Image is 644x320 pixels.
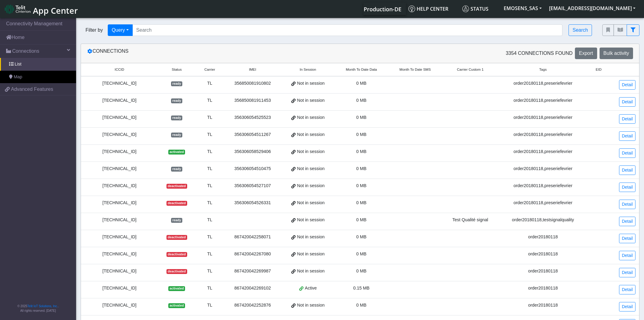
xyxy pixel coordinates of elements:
div: order20180118,preseriefevrier [502,148,584,155]
span: Production-DE [364,5,401,13]
span: Filter by [81,27,108,34]
div: TL [199,165,220,172]
span: App Center [33,5,78,16]
span: 0 MB [356,98,367,103]
span: Export [579,51,593,56]
span: ready [171,133,182,137]
a: Detail [619,183,635,192]
div: 867420042267080 [228,251,278,258]
div: [TECHNICAL_ID] [85,165,154,172]
div: TL [199,148,220,155]
div: order20180118 [502,285,584,292]
span: Carrier [205,67,215,72]
a: Detail [619,131,635,141]
div: 356306054510475 [228,165,278,172]
span: 0 MB [356,166,367,171]
div: order20180118,preseriefevrier [502,97,584,104]
span: Not in session [297,302,324,309]
div: order20180118,preseriefevrier [502,80,584,87]
div: 356306054527107 [228,183,278,189]
div: TL [199,183,220,189]
div: TL [199,285,220,292]
span: 0 MB [356,268,367,273]
span: Not in session [297,114,324,121]
div: 867420042258071 [228,234,278,240]
div: fitlers menu [602,24,639,36]
a: Detail [619,285,635,294]
div: Test Qualité signal [446,217,495,223]
span: deactivated [166,269,187,274]
div: [TECHNICAL_ID] [85,148,154,155]
span: Not in session [297,80,324,87]
span: activated [168,286,185,291]
img: status.svg [462,5,469,12]
span: Not in session [297,217,324,223]
span: ready [171,116,182,120]
span: Month To Date SMS [400,67,431,72]
div: 356306054525523 [228,114,278,121]
span: Bulk activity [604,51,629,56]
span: Not in session [297,165,324,172]
span: ready [171,167,182,172]
div: order20180118,preseriefevrier [502,114,584,121]
a: Detail [619,80,635,90]
span: Status [462,5,488,12]
a: Detail [619,200,635,209]
span: Not in session [297,97,324,104]
div: TL [199,80,220,87]
div: order20180118,preseriefevrier [502,183,584,189]
div: [TECHNICAL_ID] [85,114,154,121]
span: EID [596,67,601,72]
span: deactivated [166,235,187,240]
a: Detail [619,114,635,124]
span: Not in session [297,234,324,240]
div: TL [199,217,220,223]
div: [TECHNICAL_ID] [85,131,154,138]
div: TL [199,234,220,240]
div: 356306058529406 [228,148,278,155]
span: Month To Date Data [346,67,377,72]
span: 0 MB [356,200,367,205]
div: order20180118 [502,268,584,275]
span: Map [14,74,22,80]
span: 3354 Connections found [506,50,573,57]
div: 867420042269102 [228,285,278,292]
span: 0 MB [356,132,367,137]
div: order20180118 [502,251,584,258]
span: Not in session [297,268,324,275]
span: Not in session [297,131,324,138]
div: [TECHNICAL_ID] [85,285,154,292]
span: 0 MB [356,217,367,222]
span: Not in session [297,183,324,189]
span: Connections [12,48,39,55]
a: Detail [619,217,635,226]
span: deactivated [166,201,187,206]
div: TL [199,131,220,138]
span: deactivated [166,252,187,257]
div: TL [199,251,220,258]
a: Detail [619,234,635,243]
button: [EMAIL_ADDRESS][DOMAIN_NAME] [545,3,639,14]
div: [TECHNICAL_ID] [85,234,154,240]
span: 0 MB [356,303,367,308]
div: 356306054511267 [228,131,278,138]
a: Telit IoT Solutions, Inc. [27,304,58,308]
div: 356850081911453 [228,97,278,104]
div: order20180118,preseriefevrier [502,165,584,172]
span: Tags [539,67,547,72]
span: 0 MB [356,234,367,239]
span: List [15,61,21,68]
div: TL [199,97,220,104]
span: 0 MB [356,183,367,188]
a: Help center [406,3,460,15]
span: Carrier Custom 1 [457,67,484,72]
a: Detail [619,97,635,107]
button: Export [575,48,597,59]
div: order20180118,preseriefevrier [502,200,584,206]
div: [TECHNICAL_ID] [85,302,154,309]
span: Not in session [297,251,324,258]
div: [TECHNICAL_ID] [85,251,154,258]
div: order20180118,preseriefevrier [502,131,584,138]
div: TL [199,114,220,121]
img: logo-telit-cinterion-gw-new.png [5,4,30,14]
